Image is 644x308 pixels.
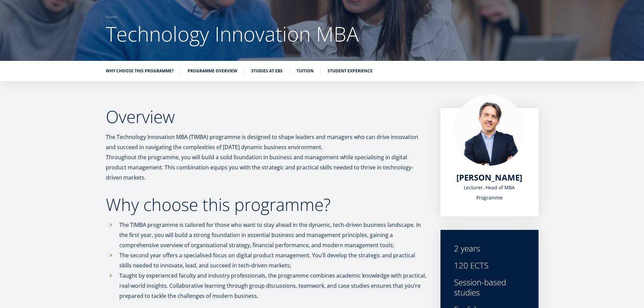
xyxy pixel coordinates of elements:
p: The Technology Innovation MBA (TIMBA) programme is designed to shape leaders and managers who can... [106,132,427,183]
a: Student experience [328,68,373,74]
a: Programme overview [188,68,237,74]
div: 2 years [454,243,525,254]
input: Two-year MBA [2,103,6,108]
span: Technology Innovation MBA [106,20,359,48]
a: [PERSON_NAME] [456,172,522,183]
span: Technology Innovation MBA [8,112,65,118]
span: Last Name [161,0,182,6]
div: Lecturer, Head of MBA Programme [454,183,525,203]
p: Taught by experienced faculty and industry professionals, the programme combines academic knowled... [119,270,427,301]
a: Studies at EBS [251,68,283,74]
input: Technology Innovation MBA [2,112,6,116]
div: Session-based studies [454,277,525,298]
div: 120 ECTS [454,260,525,270]
p: The second year offers a specialised focus on digital product management. You’ll develop the stra... [119,250,427,270]
span: One-year MBA (in Estonian) [8,94,63,100]
h2: Overview [106,108,427,125]
a: Why choose this programme? [106,68,174,74]
a: Tuition [296,68,314,74]
h2: Why choose this programme? [106,196,427,213]
p: The TIMBA programme is tailored for those who want to stay ahead in the dynamic, tech-driven busi... [119,220,427,250]
span: Two-year MBA [8,103,37,109]
input: One-year MBA (in Estonian) [2,94,6,99]
a: Home [106,14,117,20]
img: Marko Rillo [454,95,525,166]
span: [PERSON_NAME] [456,172,522,183]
